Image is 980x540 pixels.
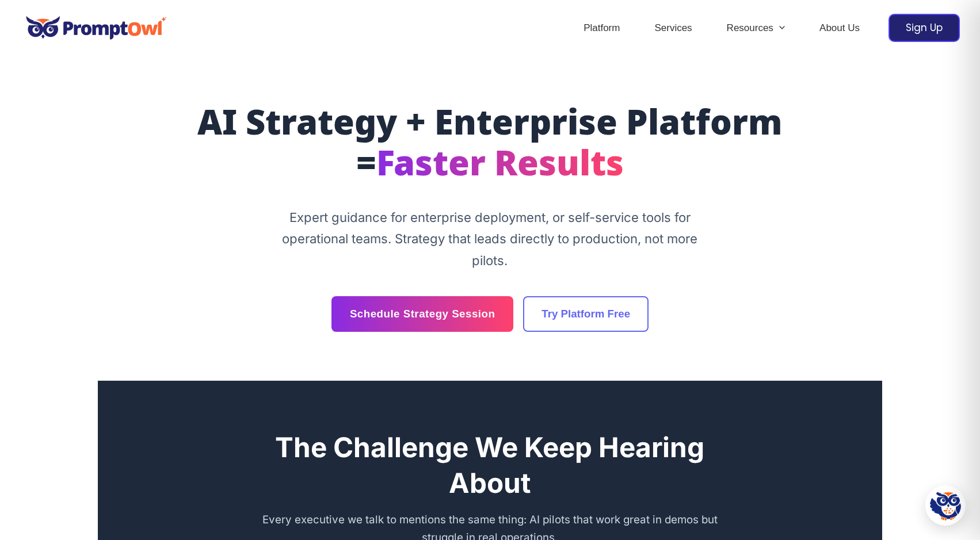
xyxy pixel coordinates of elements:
[802,8,877,48] a: About Us
[889,14,960,42] a: Sign Up
[376,144,624,189] span: Faster Results
[260,430,720,501] h2: The Challenge We Keep Hearing About
[331,296,513,332] a: Schedule Strategy Session
[274,207,706,272] p: Expert guidance for enterprise deployment, or self-service tools for operational teams. Strategy ...
[637,8,709,48] a: Services
[566,8,637,48] a: Platform
[710,8,802,48] a: ResourcesMenu Toggle
[523,296,649,332] a: Try Platform Free
[930,490,961,521] img: Hootie - PromptOwl AI Assistant
[566,8,877,48] nav: Site Navigation: Header
[773,8,785,48] span: Menu Toggle
[20,8,173,48] img: promptowl.ai logo
[164,105,815,187] h1: AI Strategy + Enterprise Platform =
